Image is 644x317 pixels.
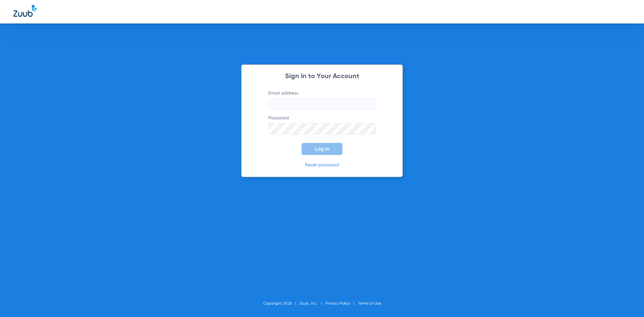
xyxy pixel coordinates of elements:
[358,302,381,306] a: Terms of Use
[258,73,386,80] h2: Sign In to Your Account
[268,123,376,135] input: Password
[300,300,325,307] li: Zuub, Inc.
[325,302,350,306] a: Privacy Policy
[268,98,376,110] input: Email address
[13,5,37,17] img: Zuub Logo
[302,143,342,155] button: Log In
[268,90,376,110] label: Email address
[315,146,329,152] span: Log In
[263,300,300,307] li: Copyright 2025
[305,163,339,167] a: Reset password
[268,115,376,135] label: Password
